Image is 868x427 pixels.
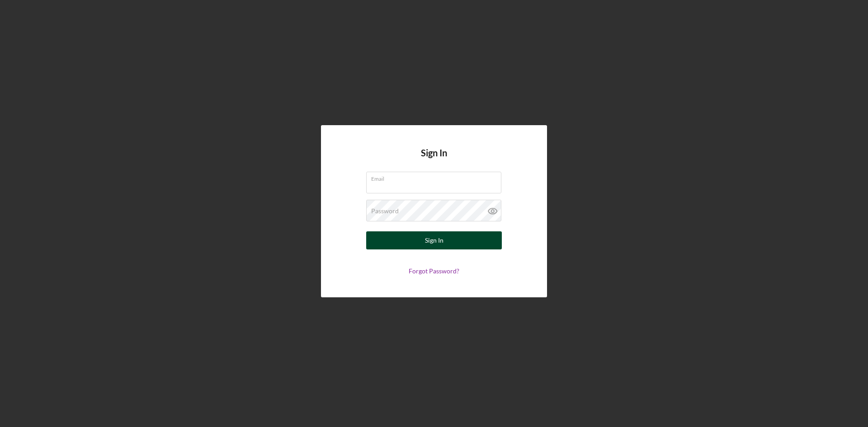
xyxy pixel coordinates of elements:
[371,207,399,215] label: Password
[425,231,443,249] div: Sign In
[409,267,459,275] a: Forgot Password?
[366,231,502,249] button: Sign In
[421,148,447,172] h4: Sign In
[371,172,501,182] label: Email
